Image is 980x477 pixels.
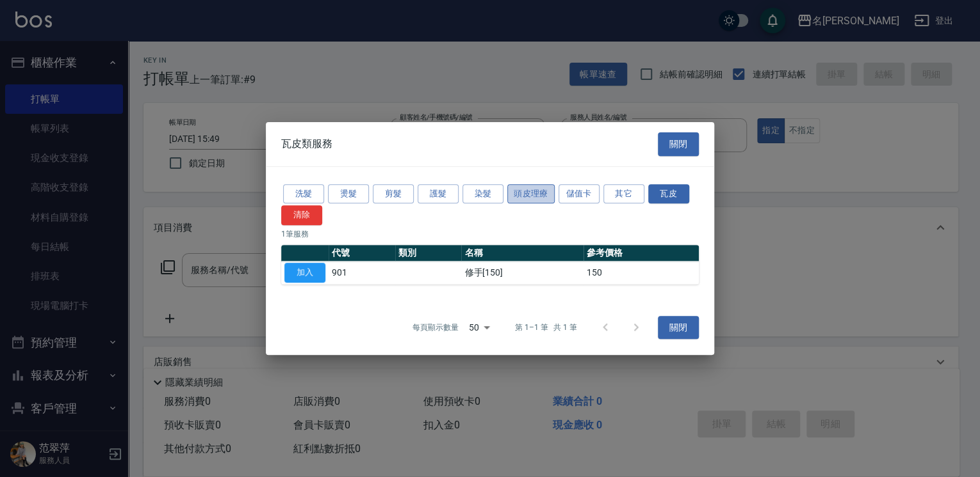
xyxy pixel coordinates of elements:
span: 瓦皮類服務 [281,137,332,150]
button: 瓦皮 [648,184,689,204]
td: 901 [329,262,395,285]
button: 洗髮 [283,184,324,204]
p: 1 筆服務 [281,228,699,240]
th: 代號 [329,245,395,262]
button: 關閉 [658,132,699,156]
button: 關閉 [658,316,699,340]
th: 類別 [395,245,462,262]
div: 50 [464,310,494,345]
button: 其它 [603,184,644,204]
button: 剪髮 [373,184,414,204]
button: 加入 [284,263,325,283]
button: 清除 [281,205,322,225]
td: 150 [584,262,699,285]
button: 燙髮 [328,184,369,204]
p: 第 1–1 筆 共 1 筆 [515,322,577,333]
th: 參考價格 [584,245,699,262]
button: 護髮 [418,184,459,204]
button: 頭皮理療 [507,184,555,204]
td: 修手[150] [461,262,584,285]
th: 名稱 [461,245,584,262]
p: 每頁顯示數量 [412,322,459,333]
button: 儲值卡 [559,184,600,204]
button: 染髮 [462,184,503,204]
